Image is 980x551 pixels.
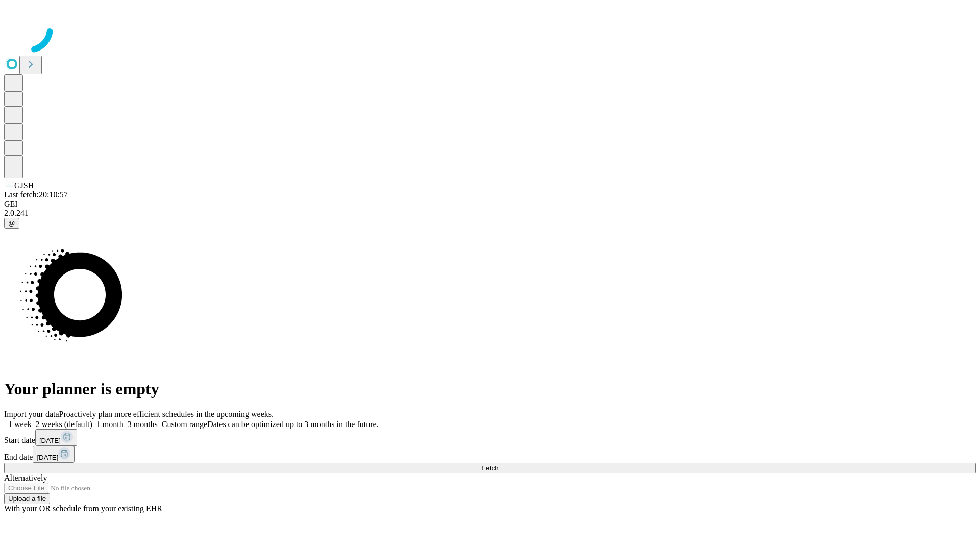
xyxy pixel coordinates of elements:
[96,420,124,429] span: 1 month
[207,420,378,429] span: Dates can be optimized up to 3 months in the future.
[481,464,498,472] span: Fetch
[4,199,976,209] div: GEI
[162,420,207,429] span: Custom range
[33,446,75,463] button: [DATE]
[4,380,976,398] h1: Your planner is empty
[8,219,15,227] span: @
[37,454,58,461] span: [DATE]
[35,429,77,446] button: [DATE]
[4,209,976,218] div: 2.0.241
[128,420,158,429] span: 3 months
[4,463,976,473] button: Fetch
[4,493,50,504] button: Upload a file
[59,410,274,418] span: Proactively plan more efficient schedules in the upcoming weeks.
[4,429,976,446] div: Start date
[4,190,68,199] span: Last fetch: 20:10:57
[4,218,19,229] button: @
[39,437,61,444] span: [DATE]
[36,420,92,429] span: 2 weeks (default)
[14,181,34,190] span: GJSH
[4,446,976,463] div: End date
[4,504,162,513] span: With your OR schedule from your existing EHR
[4,410,59,418] span: Import your data
[4,473,47,482] span: Alternatively
[8,420,32,429] span: 1 week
